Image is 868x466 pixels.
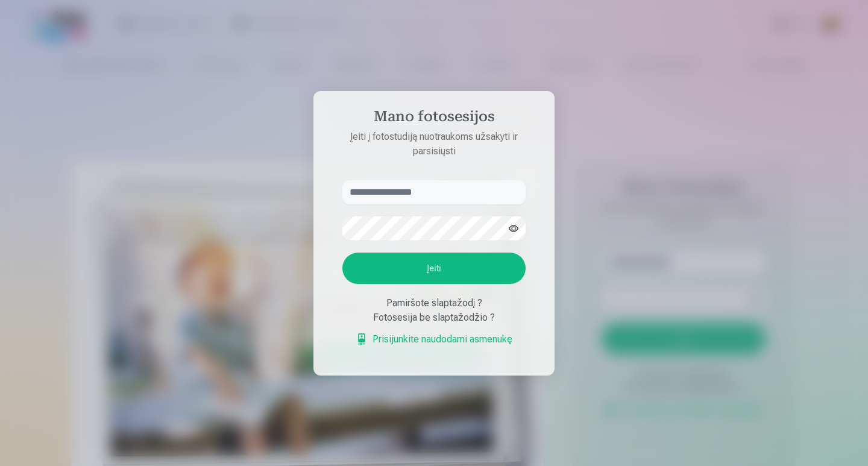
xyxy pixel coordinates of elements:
[330,130,538,159] p: Įeiti į fotostudiją nuotraukoms užsakyti ir parsisiųsti
[342,310,526,325] div: Fotosesija be slaptažodžio ?
[356,332,512,347] a: Prisijunkite naudodami asmenukę
[342,296,526,310] div: Pamiršote slaptažodį ?
[330,108,538,130] h4: Mano fotosesijos
[342,253,526,284] button: Įeiti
